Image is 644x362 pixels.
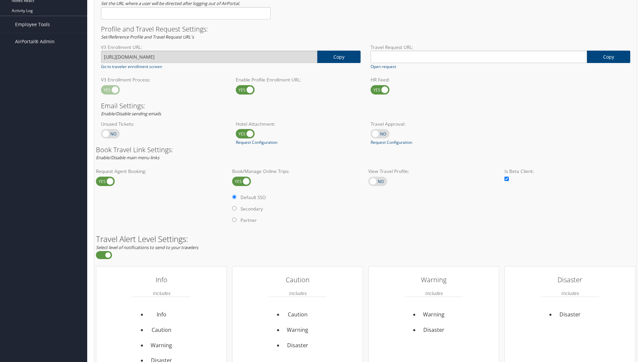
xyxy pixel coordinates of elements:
label: Travel Request URL: [371,44,630,51]
label: HR Feed: [371,76,495,83]
a: copy [587,51,630,63]
em: Includes [425,287,442,300]
em: Includes [561,287,579,300]
label: Is Beta Client: [504,168,635,175]
a: Open request [371,64,396,70]
em: Includes [289,287,306,300]
h3: Book Travel Link Settings: [96,146,635,153]
h3: Info [132,273,191,287]
span: Employee Tools [15,16,50,33]
li: Info [147,307,176,322]
label: Default SSO [240,194,266,201]
label: Unused Tickets: [101,121,226,127]
em: Set/Reference Profile and Travel Request URL's [101,34,194,40]
label: View Travel Profile: [368,168,499,175]
label: Partner [240,217,257,224]
em: Includes [153,287,170,300]
li: Caution [147,322,176,338]
li: Warning [419,307,448,322]
em: Set the URL where a user will be directed after logging out of AirPortal. [101,0,240,6]
em: Enable/Disable sending emails [101,111,161,117]
li: Disaster [283,338,312,353]
li: Warning [147,338,176,353]
h3: Email Settings: [101,103,630,109]
label: Travel Approval: [371,121,495,127]
a: Request Configuration [236,139,277,145]
label: Hotel Attachment: [236,121,361,127]
label: V3 Enrollment Process: [101,76,226,83]
a: Go to traveler enrollment screen [101,64,162,70]
em: Enable/Disable main menu links [96,155,159,161]
span: AirPortal® Admin [15,33,55,50]
label: Request Agent Booking: [96,168,227,175]
h3: Profile and Travel Request Settings: [101,26,630,33]
h3: Disaster [541,273,599,287]
li: Caution [283,307,312,322]
a: Request Configuration [371,139,412,145]
li: Disaster [555,307,585,322]
label: Enable Profile Enrollment URL: [236,76,361,83]
h2: Travel Alert Level Settings: [96,235,635,243]
a: copy [317,51,361,63]
li: Warning [283,322,312,338]
em: Select level of notifications to send to your travelers [96,244,198,250]
li: Disaster [419,322,448,338]
h3: Caution [268,273,327,287]
label: V3 Enrollment URL: [101,44,361,51]
label: Secondary [240,205,263,212]
label: Book/Manage Online Trips: [232,168,363,175]
h3: Warning [405,273,463,287]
